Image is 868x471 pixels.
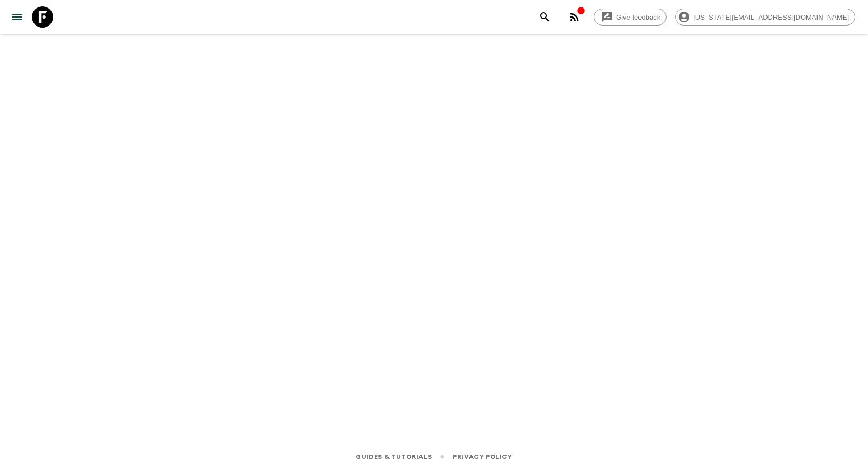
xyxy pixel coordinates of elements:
span: [US_STATE][EMAIL_ADDRESS][DOMAIN_NAME] [687,13,855,21]
button: search adventures [534,6,555,28]
a: Privacy Policy [453,451,512,462]
a: Guides & Tutorials [356,451,432,462]
span: Give feedback [610,13,666,21]
a: Give feedback [594,9,667,26]
div: [US_STATE][EMAIL_ADDRESS][DOMAIN_NAME] [675,9,855,26]
button: menu [6,6,28,28]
